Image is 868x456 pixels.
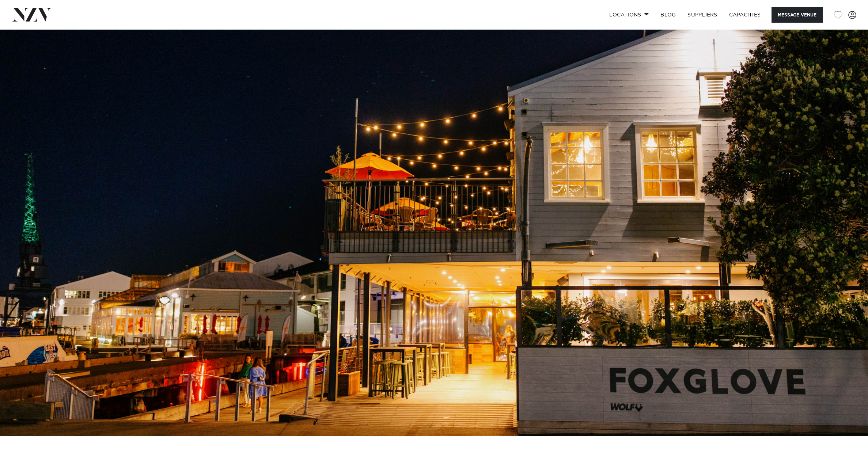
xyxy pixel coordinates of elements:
img: nzv-logo.png [12,8,52,21]
a: Locations [603,7,655,23]
button: Message Venue [772,7,823,23]
a: SUPPLIERS [682,7,723,23]
a: Capacities [723,7,767,23]
a: BLOG [655,7,682,23]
